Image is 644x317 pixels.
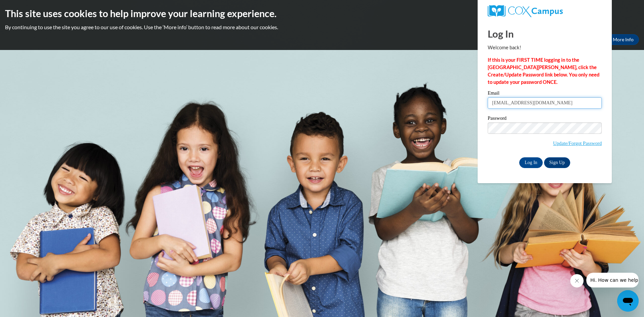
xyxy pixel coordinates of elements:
[5,7,639,20] h2: This site uses cookies to help improve your learning experience.
[544,157,570,168] a: Sign Up
[488,57,599,85] strong: If this is your FIRST TIME logging in to the [GEOGRAPHIC_DATA][PERSON_NAME], click the Create/Upd...
[617,290,639,312] iframe: Button to launch messaging window
[4,5,54,10] span: Hi. How can we help?
[488,27,602,41] h1: Log In
[488,5,563,17] img: COX Campus
[488,116,602,122] label: Password
[553,141,602,146] a: Update/Forgot Password
[607,34,639,45] a: More Info
[488,91,602,97] label: Email
[488,44,602,51] p: Welcome back!
[519,157,543,168] input: Log In
[586,273,639,287] iframe: Message from company
[5,23,639,31] p: By continuing to use the site you agree to our use of cookies. Use the ‘More info’ button to read...
[570,274,584,287] iframe: Close message
[488,5,602,17] a: COX Campus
